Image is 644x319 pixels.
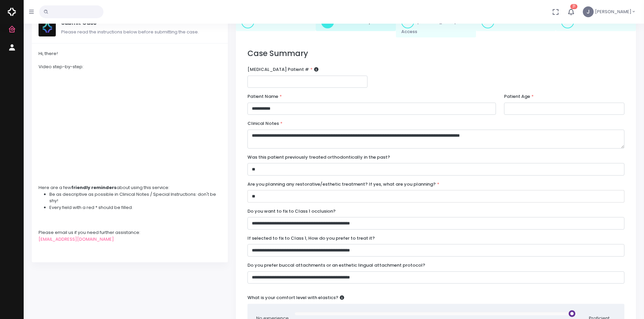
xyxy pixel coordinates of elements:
[247,66,318,73] label: [MEDICAL_DATA] Patient #
[8,5,16,19] img: Logo Horizontal
[39,50,221,57] div: Hi, there!
[396,13,476,38] a: 3.[MEDICAL_DATA] Access
[61,20,221,26] h5: Submit Case
[247,49,624,58] h3: Case Summary
[583,6,594,17] span: J
[39,184,221,191] div: Here are a few about using this service:
[247,294,344,301] label: What is your comfort level with elastics?
[247,181,439,188] label: Are you planning any restorative/esthetic treatment? If yes, what are you planning?
[71,184,117,191] strong: friendly reminders
[247,93,282,100] label: Patient Name
[39,229,221,236] div: Please email us if you need further assistance:
[247,262,425,269] label: Do you prefer buccal attachments or an esthetic lingual attachment protocol?
[49,204,221,211] li: Every field with a red * should be filled.
[247,208,336,215] label: Do you want to fix to Class 1 occlusion?
[39,236,114,242] a: [EMAIL_ADDRESS][DOMAIN_NAME]
[595,8,631,15] span: [PERSON_NAME]
[247,120,283,127] label: Clinical Notes
[570,4,577,9] span: 21
[247,235,375,242] label: If selected to fix to Class 1, How do you prefer to treat it?
[39,63,221,70] div: Video step-by-step:
[61,29,199,35] span: Please read the instructions below before submitting the case.
[49,191,221,204] li: Be as descriptive as possible in Clinical Notes / Special Instructions: don't be shy!
[247,154,390,161] label: Was this patient previously treated orthodontically in the past?
[504,93,534,100] label: Patient Age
